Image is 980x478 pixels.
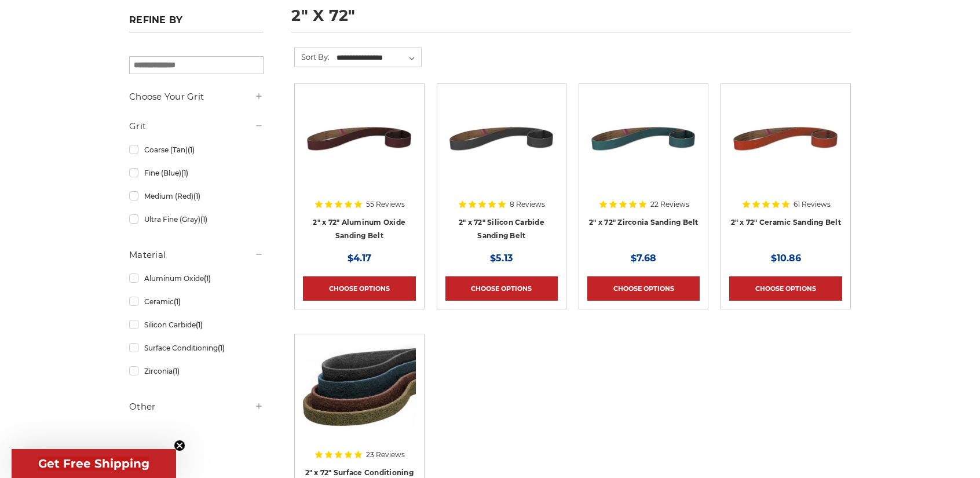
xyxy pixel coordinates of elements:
[291,8,851,32] h1: 2" x 72"
[729,92,842,185] img: 2" x 72" Ceramic Pipe Sanding Belt
[335,49,421,67] select: Sort By:
[174,440,185,451] button: Close teaser
[204,274,211,283] span: (1)
[129,14,264,32] h5: Refine by
[129,338,264,358] a: Surface Conditioning
[303,342,415,435] img: 2"x72" Surface Conditioning Sanding Belts
[129,163,264,183] a: Fine (Blue)
[129,361,264,381] a: Zirconia
[631,253,656,264] span: $7.68
[129,119,264,133] h5: Grit
[303,92,415,240] a: 2" x 72" Aluminum Oxide Pipe Sanding Belt
[193,192,200,200] span: (1)
[445,92,558,240] a: 2" x 72" Silicon Carbide File Belt
[173,367,180,375] span: (1)
[174,297,181,306] span: (1)
[303,92,415,185] img: 2" x 72" Aluminum Oxide Pipe Sanding Belt
[181,169,188,177] span: (1)
[587,92,700,240] a: 2" x 72" Zirconia Pipe Sanding Belt
[12,449,176,478] div: Get Free ShippingClose teaser
[587,92,700,185] img: 2" x 72" Zirconia Pipe Sanding Belt
[303,276,415,301] a: Choose Options
[295,48,330,65] label: Sort By:
[188,145,195,154] span: (1)
[200,215,207,224] span: (1)
[129,400,264,414] h5: Other
[129,209,264,229] a: Ultra Fine (Gray)
[129,90,264,104] h5: Choose Your Grit
[729,92,842,240] a: 2" x 72" Ceramic Pipe Sanding Belt
[587,276,700,301] a: Choose Options
[729,276,842,301] a: Choose Options
[129,291,264,312] a: Ceramic
[218,344,225,352] span: (1)
[129,268,264,289] a: Aluminum Oxide
[348,253,371,264] span: $4.17
[445,92,558,185] img: 2" x 72" Silicon Carbide File Belt
[771,253,801,264] span: $10.86
[38,457,149,470] span: Get Free Shipping
[445,276,558,301] a: Choose Options
[196,320,203,329] span: (1)
[129,186,264,206] a: Medium (Red)
[129,248,264,262] h5: Material
[490,253,513,264] span: $5.13
[129,140,264,160] a: Coarse (Tan)
[129,315,264,335] a: Silicon Carbide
